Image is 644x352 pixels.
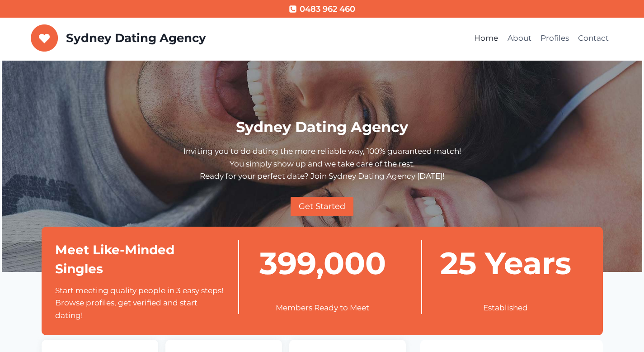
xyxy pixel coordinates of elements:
[239,302,406,314] p: Members Ready to Meet
[422,302,589,314] p: Established
[573,28,613,49] a: Contact
[536,28,573,49] a: Profiles
[470,28,614,49] nav: Primary
[55,285,224,322] p: Start meeting quality people in 3 easy steps! Browse profiles, get verified and start dating!
[66,31,206,45] p: Sydney Dating Agency
[300,3,355,16] span: 0483 962 460
[42,145,603,182] p: Inviting you to do dating the more reliable way, 100% guaranteed match! You simply show up and we...
[289,3,355,16] a: 0483 962 460
[470,28,503,49] a: Home
[291,197,353,216] a: Get Started
[299,200,345,213] span: Get Started
[31,24,58,52] img: Sydney Dating Agency
[31,24,206,52] a: Sydney Dating Agency
[503,28,536,49] a: About
[42,116,603,138] h1: Sydney Dating Agency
